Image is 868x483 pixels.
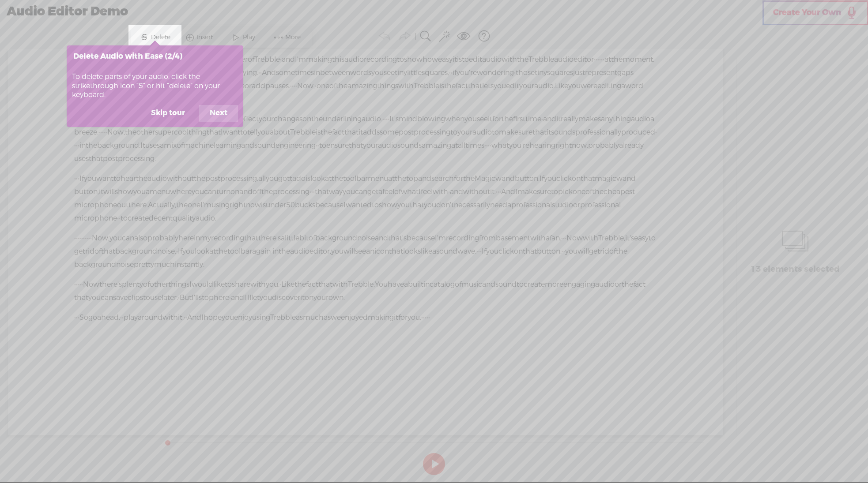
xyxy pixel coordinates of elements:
button: Next [199,105,238,122]
span: Delete [151,33,173,42]
div: To delete parts of your audio, click the strikethrough icon “ “ or hit “delete” on your keyboard. [67,67,243,105]
span: S [138,30,151,45]
button: Skip tour [140,105,196,122]
h3: Delete Audio with Ease (2/4) [73,52,237,60]
span: S [139,81,143,90]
